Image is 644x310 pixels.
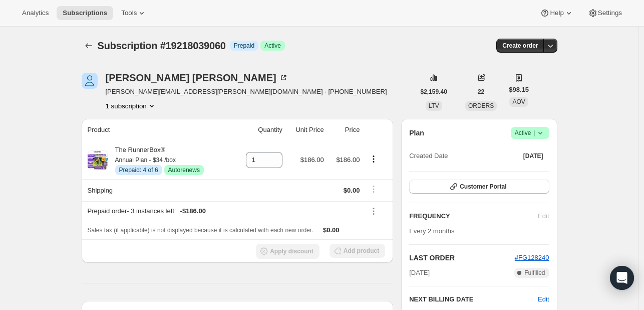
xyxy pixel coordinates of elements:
[119,166,158,174] span: Prepaid: 4 of 6
[517,149,549,163] button: [DATE]
[610,266,634,290] div: Open Intercom Messenger
[115,157,176,164] small: Annual Plan - $34 /box
[57,6,113,20] button: Subscriptions
[82,73,98,89] span: Derrick Anderson
[409,180,549,194] button: Customer Portal
[550,9,563,17] span: Help
[63,9,107,17] span: Subscriptions
[409,294,538,304] h2: NEXT BILLING DATE
[472,85,490,99] button: 22
[180,206,206,216] span: - $186.00
[523,152,543,160] span: [DATE]
[327,119,363,141] th: Price
[366,153,382,165] button: Product actions
[429,102,439,109] span: LTV
[515,254,549,261] a: #FG128240
[509,85,529,95] span: $98.15
[460,183,506,191] span: Customer Portal
[121,9,137,17] span: Tools
[496,39,544,53] button: Create order
[409,211,538,221] h2: FREQUENCY
[421,88,447,96] span: $2,159.40
[515,253,549,263] button: #FG128240
[512,98,525,105] span: AOV
[82,39,96,53] button: Subscriptions
[502,42,538,50] span: Create order
[415,85,453,99] button: $2,159.40
[285,119,327,141] th: Unit Price
[524,269,545,277] span: Fulfilled
[264,42,281,50] span: Active
[168,166,200,174] span: Autorenews
[533,129,535,137] span: |
[409,151,448,161] span: Created Date
[106,73,288,83] div: [PERSON_NAME] [PERSON_NAME]
[468,102,494,109] span: ORDERS
[108,145,204,175] div: The RunnerBox®
[366,184,382,195] button: Shipping actions
[106,87,387,97] span: [PERSON_NAME][EMAIL_ADDRESS][PERSON_NAME][DOMAIN_NAME] · [PHONE_NUMBER]
[98,40,226,51] span: Subscription #19218039060
[478,88,484,96] span: 22
[409,253,515,263] h2: LAST ORDER
[88,227,313,234] span: Sales tax (if applicable) is not displayed because it is calculated with each new order.
[88,206,360,216] div: Prepaid order - 3 instances left
[515,128,545,138] span: Active
[323,226,340,234] span: $0.00
[16,6,55,20] button: Analytics
[534,6,579,20] button: Help
[538,294,549,304] button: Edit
[234,119,285,141] th: Quantity
[88,150,108,170] img: product img
[82,179,234,201] th: Shipping
[115,6,153,20] button: Tools
[582,6,628,20] button: Settings
[336,156,360,164] span: $186.00
[598,9,622,17] span: Settings
[409,227,454,235] span: Every 2 months
[234,42,254,50] span: Prepaid
[106,101,157,111] button: Product actions
[82,119,234,141] th: Product
[409,128,424,138] h2: Plan
[409,268,430,278] span: [DATE]
[300,156,324,164] span: $186.00
[344,187,360,194] span: $0.00
[22,9,49,17] span: Analytics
